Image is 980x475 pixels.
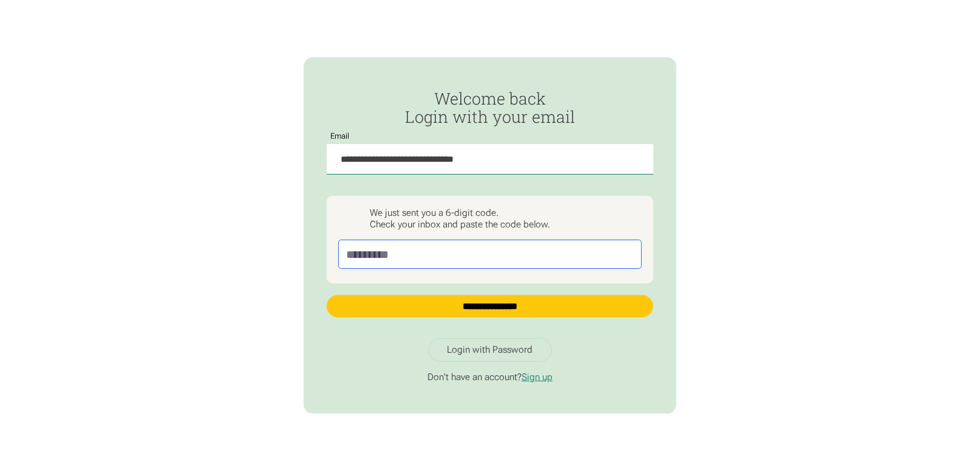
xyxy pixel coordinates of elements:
label: Email [327,128,353,137]
form: Passwordless Login [327,86,653,332]
a: Sign up [522,375,553,386]
div: We just sent you a 6-digit code. Check your inbox and paste the code below. [376,207,556,231]
p: Don't have an account? [327,375,653,386]
div: Login with Password [447,348,533,359]
h2: Welcome back Login with your email [327,86,653,122]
